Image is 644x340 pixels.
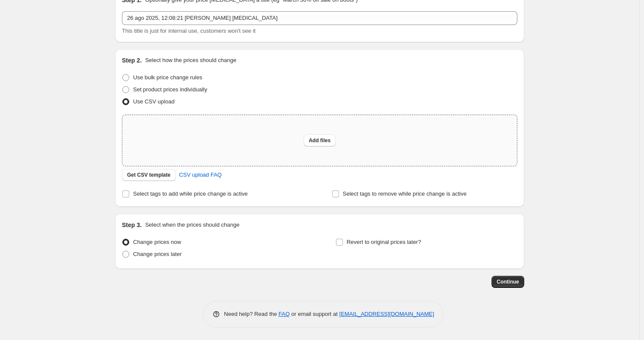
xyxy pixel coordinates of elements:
[343,190,467,197] span: Select tags to remove while price change is active
[174,168,227,182] a: CSV upload FAQ
[122,169,176,181] button: Get CSV template
[133,86,207,93] span: Set product prices individually
[133,239,181,245] span: Change prices now
[133,74,202,81] span: Use bulk price change rules
[304,134,336,147] button: Add files
[347,239,421,245] span: Revert to original prices later?
[133,190,248,197] span: Select tags to add while price change is active
[122,221,142,229] h2: Step 3.
[179,171,222,179] span: CSV upload FAQ
[127,172,171,178] span: Get CSV template
[339,311,434,317] a: [EMAIL_ADDRESS][DOMAIN_NAME]
[122,56,142,65] h2: Step 2.
[497,278,519,285] span: Continue
[309,137,331,144] span: Add files
[492,276,524,288] button: Continue
[145,221,240,229] p: Select when the prices should change
[133,251,182,257] span: Change prices later
[122,11,517,25] input: 30% off holiday sale
[133,98,174,105] span: Use CSV upload
[145,56,236,65] p: Select how the prices should change
[224,311,279,317] span: Need help? Read the
[279,311,290,317] a: FAQ
[122,28,255,34] span: This title is just for internal use, customers won't see it
[290,311,339,317] span: or email support at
